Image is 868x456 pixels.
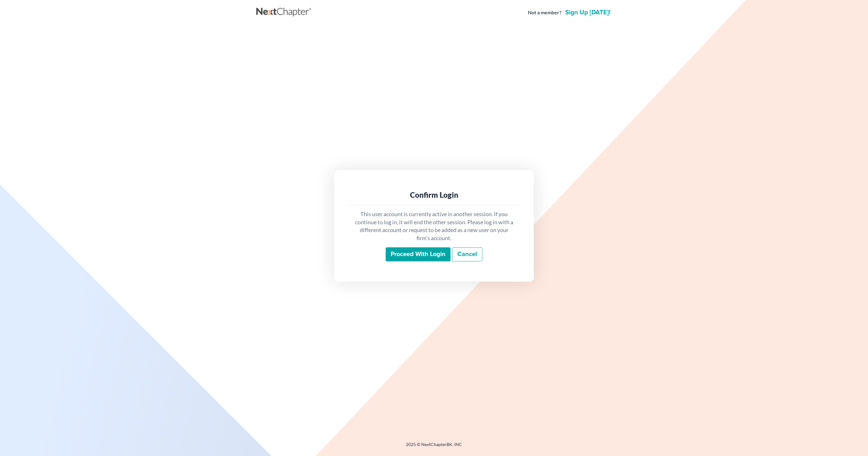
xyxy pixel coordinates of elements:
[256,441,612,453] div: 2025 © NextChapterBK, INC
[354,190,514,200] div: Confirm Login
[354,210,514,242] p: This user account is currently active in another session. If you continue to log in, it will end ...
[452,247,482,262] a: Cancel
[528,9,562,16] strong: Not a member?
[386,247,451,262] input: Proceed with login
[564,9,612,16] a: Sign up [DATE]!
